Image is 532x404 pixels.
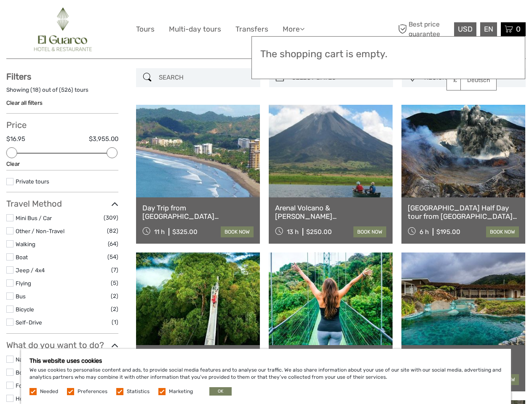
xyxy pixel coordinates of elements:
[353,226,386,237] a: book now
[16,369,44,376] a: Boat Tours
[306,228,332,236] div: $250.00
[6,160,118,168] div: Clear
[61,86,71,94] label: 526
[16,178,49,185] a: Private tours
[16,254,28,260] a: Boat
[235,23,268,35] a: Transfers
[480,22,497,36] div: EN
[107,226,118,236] span: (82)
[107,252,118,262] span: (54)
[155,70,256,85] input: SEARCH
[458,25,473,33] span: USD
[16,267,45,274] a: Jeep / 4x4
[6,120,118,130] h3: Price
[154,228,165,236] span: 11 h
[6,99,43,106] a: Clear all filters
[209,387,232,396] button: OK
[136,23,155,35] a: Tours
[111,304,118,314] span: (2)
[12,15,95,21] p: We're away right now. Please check back later!
[40,388,58,395] label: Needed
[515,25,522,33] span: 0
[16,215,52,221] a: Mini Bus / Car
[32,6,93,52] img: 2782-2b89c085-be33-434c-aeab-2def2f8264ce_logo_big.jpg
[21,349,511,404] div: We use cookies to personalise content and ads, to provide social media features and to analyse ou...
[260,48,516,60] h3: The shopping cart is empty.
[111,265,118,275] span: (7)
[6,72,31,82] strong: Filters
[283,23,305,35] a: More
[127,388,150,395] label: Statistics
[97,13,107,23] button: Open LiveChat chat widget
[6,199,118,209] h3: Travel Method
[111,278,118,288] span: (5)
[16,306,34,313] a: Bicycle
[172,228,198,236] div: $325.00
[447,73,476,88] a: £
[16,382,49,389] a: Food & Drink
[287,228,299,236] span: 13 h
[6,135,25,144] label: $16.95
[32,86,39,94] label: 18
[420,228,429,236] span: 6 h
[16,293,26,300] a: Bus
[16,241,35,247] a: Walking
[396,20,452,38] span: Best price guarantee
[461,73,496,88] a: Deutsch
[275,204,386,221] a: Arenal Volcano & [PERSON_NAME][GEOGRAPHIC_DATA] one day tour from [GEOGRAPHIC_DATA][PERSON_NAME]
[108,239,118,249] span: (64)
[486,226,519,237] a: book now
[16,319,42,326] a: Self-Drive
[16,228,64,234] a: Other / Non-Travel
[89,135,118,144] label: $3,955.00
[112,317,118,327] span: (1)
[111,291,118,301] span: (2)
[78,388,107,395] label: Preferences
[6,340,118,350] h3: What do you want to do?
[142,204,254,221] a: Day Trip from [GEOGRAPHIC_DATA][PERSON_NAME] to [GEOGRAPHIC_DATA] & ATV Adventure
[16,280,31,287] a: Flying
[104,213,118,223] span: (309)
[29,357,503,364] h5: This website uses cookies
[16,356,61,363] a: Nature & Scenery
[436,228,460,236] div: $195.00
[169,388,193,395] label: Marketing
[408,204,519,221] a: [GEOGRAPHIC_DATA] Half Day tour from [GEOGRAPHIC_DATA][PERSON_NAME]
[16,395,61,402] a: Horseback Riding
[6,86,118,99] div: Showing ( ) out of ( ) tours
[221,226,254,237] a: book now
[169,23,221,35] a: Multi-day tours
